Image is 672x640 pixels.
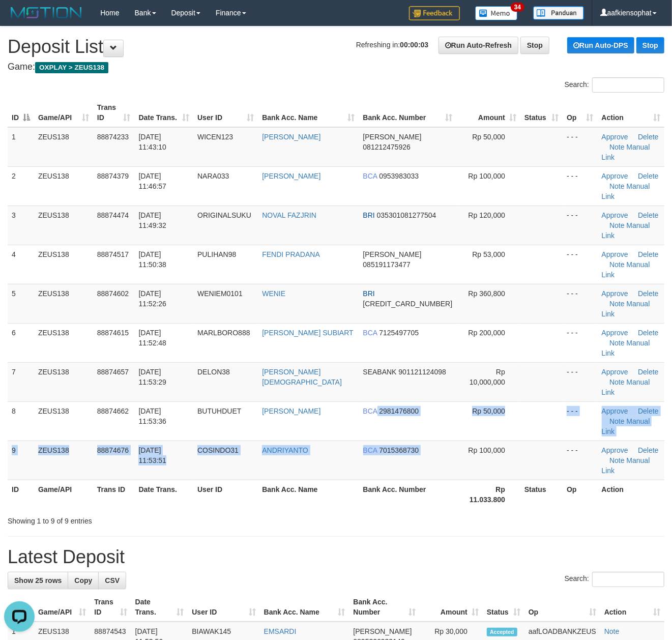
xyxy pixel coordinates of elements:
a: Approve [602,250,628,258]
a: EMSARDI [264,627,297,635]
a: Delete [638,407,658,415]
td: ZEUS138 [34,245,93,284]
span: 88874662 [97,407,129,415]
a: Manual Link [602,143,650,161]
a: Approve [602,446,628,454]
a: Show 25 rows [8,572,68,589]
span: Show 25 rows [14,576,62,585]
th: User ID: activate to sort column ascending [193,98,258,127]
button: Open LiveChat chat widget [4,4,35,35]
td: 4 [8,245,34,284]
input: Search: [592,77,664,93]
a: Approve [602,289,628,298]
span: [DATE] 11:49:32 [138,211,166,229]
span: [PERSON_NAME] [353,627,412,635]
span: OXPLAY > ZEUS138 [35,62,108,73]
a: Run Auto-DPS [567,37,634,53]
td: ZEUS138 [34,362,93,401]
img: panduan.png [533,6,584,20]
span: 88874474 [97,211,129,219]
span: Copy 081212475926 to clipboard [363,143,411,151]
th: Status: activate to sort column ascending [483,593,524,622]
th: Action [598,480,664,509]
th: Bank Acc. Number [359,480,457,509]
th: Action: activate to sort column ascending [600,593,664,622]
span: Refreshing in: [356,41,428,49]
th: Date Trans. [134,480,193,509]
span: BUTUHDUET [197,407,241,415]
span: Rp 10,000,000 [470,368,505,386]
a: Approve [602,407,628,415]
td: - - - [563,127,597,167]
th: Bank Acc. Number: activate to sort column ascending [349,593,420,622]
th: Status: activate to sort column ascending [520,98,563,127]
th: Game/API [34,480,93,509]
a: Delete [638,133,658,141]
a: [PERSON_NAME] [262,172,320,180]
a: Manual Link [602,182,650,200]
span: BRI [363,289,375,298]
th: Game/API: activate to sort column ascending [34,593,90,622]
span: BCA [363,329,377,337]
h1: Latest Deposit [8,547,664,567]
a: Note [609,300,625,308]
td: - - - [563,401,597,441]
span: Rp 360,800 [469,289,505,298]
td: ZEUS138 [34,166,93,206]
a: ANDRIYANTO [262,446,308,454]
td: 5 [8,284,34,323]
a: Approve [602,329,628,337]
th: Bank Acc. Name: activate to sort column ascending [260,593,349,622]
label: Search: [565,77,664,93]
span: MARLBORO888 [197,329,250,337]
span: SEABANK [363,368,397,376]
span: Copy 2981476800 to clipboard [379,407,419,415]
a: Manual Link [602,417,650,435]
span: 88874602 [97,289,129,298]
a: Delete [638,368,658,376]
span: Copy 343401042797536 to clipboard [363,300,453,308]
span: Rp 200,000 [469,329,505,337]
th: Action: activate to sort column ascending [598,98,664,127]
a: Delete [638,289,658,298]
span: 88874379 [97,172,129,180]
div: Showing 1 to 9 of 9 entries [8,512,272,526]
span: Copy 085191173477 to clipboard [363,260,411,269]
h1: Deposit List [8,37,664,57]
td: ZEUS138 [34,441,93,480]
span: BCA [363,407,377,415]
a: [PERSON_NAME] SUBIART [262,329,353,337]
th: Bank Acc. Name: activate to sort column ascending [258,98,359,127]
span: Rp 100,000 [469,446,505,454]
span: Copy 7125497705 to clipboard [379,329,419,337]
th: Date Trans.: activate to sort column ascending [134,98,193,127]
span: Rp 100,000 [469,172,505,180]
span: Copy 901121124098 to clipboard [399,368,446,376]
strong: 00:00:03 [400,41,428,49]
th: User ID: activate to sort column ascending [188,593,259,622]
td: - - - [563,323,597,362]
a: Run Auto-Refresh [439,37,518,54]
a: Delete [638,211,658,219]
a: Note [609,260,625,269]
a: Manual Link [602,221,650,240]
span: CSV [105,576,120,585]
span: [PERSON_NAME] [363,133,422,141]
a: Manual Link [602,260,650,279]
td: 6 [8,323,34,362]
a: Delete [638,172,658,180]
a: Note [609,221,625,229]
a: Note [604,627,620,635]
span: [DATE] 11:53:29 [138,368,166,386]
th: Trans ID [93,480,135,509]
span: 88874517 [97,250,129,258]
span: 88874657 [97,368,129,376]
a: Manual Link [602,339,650,357]
td: - - - [563,245,597,284]
td: 3 [8,206,34,245]
a: Delete [638,250,658,258]
th: Game/API: activate to sort column ascending [34,98,93,127]
a: [PERSON_NAME][DEMOGRAPHIC_DATA] [262,368,342,386]
a: Note [609,182,625,190]
th: Amount: activate to sort column ascending [456,98,520,127]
